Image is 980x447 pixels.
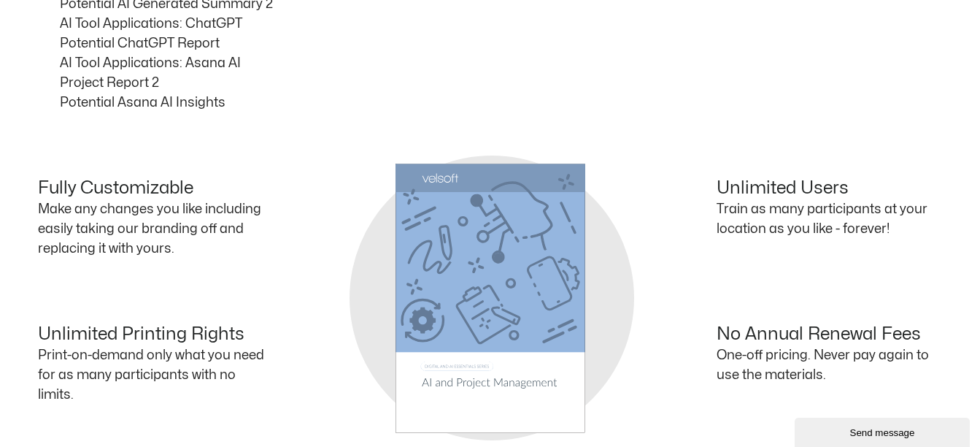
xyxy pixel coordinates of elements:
[60,14,943,34] p: AI Tool Applications: ChatGPT
[396,164,585,433] img: s3010-2.svg
[717,199,943,239] p: Train as many participants at your location as you like - forever!
[60,93,943,112] p: Potential Asana AI Insights
[38,345,264,405] p: Print-on-demand only what you need for as many participants with no limits.
[60,73,943,93] p: Project Report 2
[38,199,264,259] p: Make any changes you like including easily taking our branding off and replacing it with yours.
[717,345,943,385] p: One-off pricing. Never pay again to use the materials.
[38,178,264,199] h4: Fully Customizable
[60,34,943,53] p: Potential ChatGPT Report
[717,324,943,345] h4: No Annual Renewal Fees
[60,53,943,73] p: AI Tool Applications: Asana AI
[717,178,943,199] h4: Unlimited Users
[38,324,264,345] h4: Unlimited Printing Rights
[795,415,973,447] iframe: chat widget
